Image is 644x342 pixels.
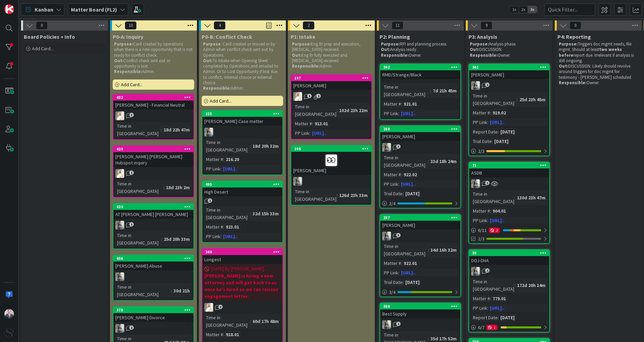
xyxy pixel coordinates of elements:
div: 361 [469,64,549,70]
span: 2x [519,6,528,13]
div: Matter # [471,207,490,215]
div: [PERSON_NAME] [380,132,460,141]
img: LG [115,272,124,281]
img: LG [115,221,124,230]
div: LG [380,320,460,329]
div: 378 [113,307,194,313]
a: 424AT [PERSON_NAME] [PERSON_NAME]LGTime in [GEOGRAPHIC_DATA]:25d 20h 33m [113,203,194,249]
div: LG [113,272,194,281]
div: 225 [202,111,282,117]
span: : [309,129,310,137]
div: 361 [472,65,549,70]
a: [URL].. [490,217,504,223]
div: [PERSON_NAME] [380,221,460,230]
div: [PERSON_NAME] [469,70,549,79]
div: Time in [GEOGRAPHIC_DATA] [204,139,250,154]
div: 18d 23h 2m [164,184,191,191]
div: 779.01 [491,295,508,302]
input: Quick Filter... [544,3,595,16]
span: 1 [129,222,134,227]
span: : [498,314,499,321]
div: Trial Date [382,190,403,197]
div: 33d 18h 24m [429,158,458,165]
span: P2: Planning [380,33,410,40]
div: 432[PERSON_NAME] - Financial Neutral [113,94,194,109]
span: 1 [485,181,490,185]
span: P0-B: Conflict Check [202,33,252,40]
span: : [517,96,518,103]
strong: Purpose: [470,41,489,47]
div: 918.01 [224,331,241,338]
span: : [487,217,488,224]
div: Matter # [382,100,401,108]
span: : [161,235,162,243]
span: Add Card... [121,82,143,88]
div: 30 [469,250,549,256]
span: Add Card... [210,98,232,104]
p: Card created by operations when there is a new opportunity that is not ready for conflict check. [114,41,193,58]
a: 361[PERSON_NAME]LGTime in [GEOGRAPHIC_DATA]:25d 23h 45mMatter #:919.02PP Link:[URL]..Report Date:... [468,64,550,156]
div: 913.01 [313,120,330,127]
strong: Purpose: [559,41,578,47]
div: LG [202,128,282,137]
div: [PERSON_NAME] [291,81,371,90]
div: Matter # [471,109,490,116]
a: 71ASDBLGTime in [GEOGRAPHIC_DATA]:130d 23h 47mMatter #:904.01PP Link:[URL]..6/1122/3 [468,162,550,244]
div: 25d 23h 45m [518,96,547,103]
div: 166 [291,146,371,152]
div: 30d 21h [172,287,191,294]
a: [URL].. [312,130,327,136]
span: 2 / 3 [478,148,484,155]
span: [DATE] By [PERSON_NAME]... [211,265,267,272]
span: : [336,107,337,114]
div: 102d 23h 22m [337,107,369,114]
span: : [498,128,499,136]
div: 392 [383,65,460,70]
div: 904.01 [491,207,508,215]
div: 6/71 [469,323,549,332]
span: : [401,100,402,108]
span: 1 [396,322,401,326]
span: 2 [485,268,490,273]
div: Time in [GEOGRAPHIC_DATA] [204,314,250,329]
div: LG [380,143,460,152]
div: Report Date [471,314,498,321]
div: PP Link [471,304,487,312]
div: KS [113,169,194,178]
div: Matter # [382,259,401,267]
div: 25d 20h 33m [162,235,191,243]
div: LG [113,324,194,333]
span: 1 [129,170,134,175]
span: : [490,207,491,215]
a: 392RMD/Strange/BlackTime in [GEOGRAPHIC_DATA]:7d 21h 45mMatter #:921.01PP Link:[URL].. [380,64,461,120]
div: Trial Date [382,278,403,286]
div: 919.02 [491,109,508,116]
span: 3 [129,113,134,117]
span: : [401,171,402,178]
div: DOJ-DHA [469,256,549,265]
div: 3/4 [380,288,460,296]
img: LG [382,143,391,152]
div: 2 [489,228,500,233]
div: 922.02 [402,171,419,178]
div: [PERSON_NAME] Divorce [113,313,194,322]
div: PP Link [204,165,220,173]
span: 0 [36,21,48,30]
a: [URL].. [490,119,504,125]
div: 923.01 [224,223,241,231]
div: 6/112 [469,226,549,235]
img: KS [204,303,213,312]
div: 166[PERSON_NAME] [291,146,371,175]
div: Time in [GEOGRAPHIC_DATA] [382,242,428,257]
span: : [336,192,337,199]
span: 3 [396,144,401,149]
span: : [171,287,172,294]
div: 424AT [PERSON_NAME] [PERSON_NAME] [113,204,194,219]
div: Time in [GEOGRAPHIC_DATA] [115,232,161,247]
div: 288[PERSON_NAME] [380,126,460,141]
div: Time in [GEOGRAPHIC_DATA] [115,283,171,298]
div: Best Supply [380,309,460,318]
p: : Card created or moved in by Admin when conflict check sent out by Operations. [203,41,282,58]
div: 288 [383,127,460,131]
img: LG [382,320,391,329]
